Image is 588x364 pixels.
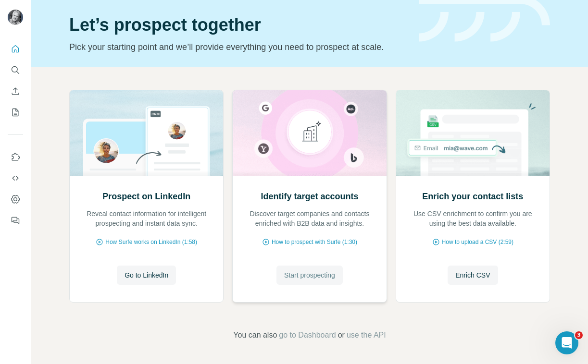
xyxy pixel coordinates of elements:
span: How Surfe works on LinkedIn (1:58) [105,238,197,246]
button: Quick start [8,40,23,58]
p: Hi [PERSON_NAME][EMAIL_ADDRESS][DOMAIN_NAME] 👋 [19,68,173,117]
span: Home [21,300,43,306]
button: use the API [347,329,386,341]
span: How to upload a CSV (2:59) [442,238,513,246]
div: All services are online [20,191,173,201]
h2: Identify target accounts [261,190,358,203]
span: or [338,329,345,341]
button: Feedback [8,212,23,229]
h2: Prospect on LinkedIn [102,190,190,203]
button: Enrich CSV [448,266,498,285]
h1: Let’s prospect together [69,15,407,35]
button: My lists [8,104,23,121]
p: Reveal contact information for intelligent prospecting and instant data sync. [79,209,213,228]
span: 3 [575,331,583,339]
p: Use CSV enrichment to confirm you are using the best data available. [406,209,540,228]
button: Start prospecting [276,266,343,285]
img: Profile image for Marta [103,15,122,35]
p: Discover target companies and contacts enriched with B2B data and insights. [242,209,376,228]
span: Help [152,300,168,306]
div: Close [165,15,183,33]
button: Messages [64,276,128,314]
p: Pick your starting point and we’ll provide everything you need to prospect at scale. [69,40,407,54]
button: go to Dashboard [279,329,336,341]
img: Identify target accounts [232,90,387,176]
button: View status page [20,205,173,224]
iframe: Intercom live chat [555,331,578,354]
h2: Status Surfe [20,154,173,164]
img: Prospect on LinkedIn [69,90,224,176]
div: Ask a questionAI Agent and team can help [10,236,183,272]
button: Search [8,61,23,79]
button: Use Surfe on LinkedIn [8,148,23,166]
div: Ask a question [20,244,161,254]
img: Profile image for Christian [139,15,159,35]
span: You can also [233,329,277,341]
img: logo [19,18,28,34]
img: Profile image for Aurélie [121,15,140,35]
h2: Enrich your contact lists [422,190,523,203]
span: How to prospect with Surfe (1:30) [272,238,357,246]
div: AI Agent and team can help [20,254,161,264]
button: Use Surfe API [8,170,23,187]
button: Go to LinkedIn [117,266,176,285]
button: Help [128,276,192,314]
span: Enrich CSV [455,270,490,280]
p: How can we help? [19,117,173,133]
img: Enrich your contact lists [396,90,550,176]
span: Messages [80,300,113,306]
img: Avatar [8,10,23,25]
button: Dashboard [8,191,23,208]
span: Start prospecting [284,270,335,280]
span: Go to LinkedIn [125,270,168,280]
button: Enrich CSV [8,83,23,100]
